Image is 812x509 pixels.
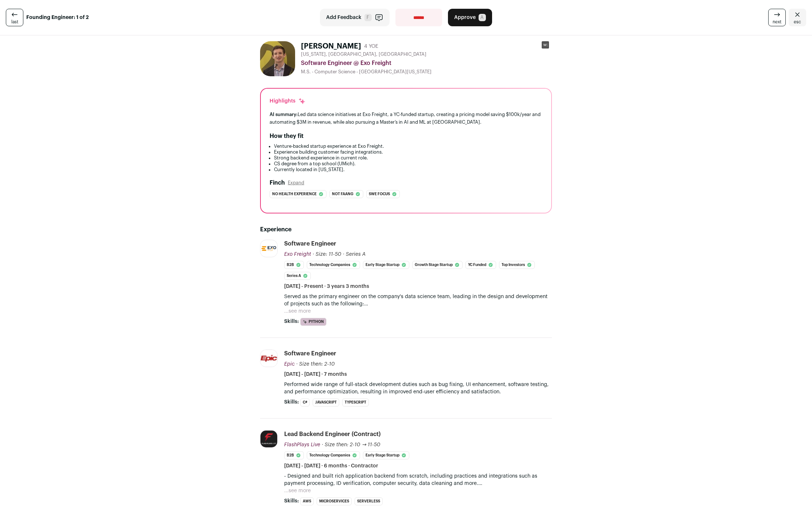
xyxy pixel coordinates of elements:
li: TypeScript [342,398,369,406]
span: Add Feedback [326,14,361,21]
li: YC Funded [465,261,496,269]
span: · Size then: 2-10 [296,362,335,367]
div: Led data science initiatives at Exo Freight, a YC-funded startup, creating a pricing model saving... [270,111,542,126]
p: - Designed and built rich application backend from scratch, including practices and integrations ... [284,473,552,487]
h2: Experience [260,225,552,234]
button: ...see more [284,487,311,494]
li: Python [300,318,326,326]
button: ...see more [284,308,311,315]
li: B2B [284,261,304,269]
span: [DATE] - Present · 3 years 3 months [284,283,369,290]
div: Software Engineer [284,240,336,248]
h1: [PERSON_NAME] [301,41,361,51]
li: Series A [284,272,311,280]
div: 4 YOE [364,43,378,50]
span: Swe focus [369,190,390,198]
span: esc [794,19,801,25]
img: d583c89585afaefdb8088c9e0776b2f988ed7395c51d4d56535aa7c55efcc746.jpg [260,350,277,367]
li: C# [300,398,310,406]
img: e8d599a98bcecee366a25675600401c6a4bcc08ebc45647b0c543f307e0f13f5.png [260,431,277,447]
button: Approve A [448,9,492,26]
li: B2B [284,451,304,459]
li: Experience building customer facing integrations. [274,149,542,155]
li: Early Stage Startup [363,261,409,269]
li: Growth Stage Startup [412,261,463,269]
li: Technology Companies [307,451,360,459]
span: [US_STATE], [GEOGRAPHIC_DATA], [GEOGRAPHIC_DATA] [301,51,426,57]
li: AWS [300,497,314,505]
span: Epic [284,362,295,367]
li: Microservices [317,497,352,505]
li: Top Investors [499,261,535,269]
span: · [343,251,344,258]
div: Lead Backend Engineer (Contract) [284,430,380,438]
span: · Size then: 2-10 → 11-50 [322,442,380,447]
span: Exo Freight [284,252,311,257]
li: CS degree from a top school (UMich). [274,161,542,167]
div: Software Engineer [284,350,336,358]
span: · Size: 11-50 [313,252,341,257]
button: Expand [288,180,304,186]
a: next [768,9,786,26]
div: Software Engineer @ Exo Freight [301,59,552,68]
h2: How they fit [270,132,303,140]
span: No health experience [272,190,317,198]
span: last [11,19,18,25]
img: 77b08281672cb942e15de538fa5b4ee17f88a5d481aa7770b8d69b092f6d6022.jpg [260,243,277,255]
li: Currently located in [US_STATE]. [274,167,542,173]
strong: Founding Engineer: 1 of 2 [26,14,89,21]
div: M.S. - Computer Science - [GEOGRAPHIC_DATA][US_STATE] [301,69,552,75]
span: [DATE] - [DATE] · 7 months [284,371,347,378]
div: Highlights [270,97,306,105]
li: JavaScript [313,398,339,406]
span: next [773,19,781,25]
li: Serverless [355,497,383,505]
p: Served as the primary engineer on the company's data science team, leading in the design and deve... [284,293,552,308]
span: Not faang [332,190,353,198]
a: Close [789,9,806,26]
li: Venture-backed startup experience at Exo Freight. [274,143,542,149]
span: FlashPlays Live [284,442,320,447]
li: Technology Companies [307,261,360,269]
li: Early Stage Startup [363,451,409,459]
li: Strong backend experience in current role. [274,155,542,161]
span: Skills: [284,318,299,325]
h2: Finch [270,178,285,187]
span: AI summary: [270,112,298,117]
span: [DATE] - [DATE] · 6 months · Contractor [284,462,378,470]
span: Skills: [284,497,299,505]
a: last [6,9,23,26]
span: Series A [346,252,366,257]
button: Add Feedback F [320,9,390,26]
span: Skills: [284,398,299,406]
img: e756c700e3cac1b5934ac51f71565a73c4be37c2d805ef1b06b6158fe9e8746e [260,41,295,76]
p: Performed wide range of full-stack development duties such as bug fixing, UI enhancement, softwar... [284,381,552,396]
span: A [479,14,486,21]
span: F [364,14,372,21]
span: Approve [454,14,476,21]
